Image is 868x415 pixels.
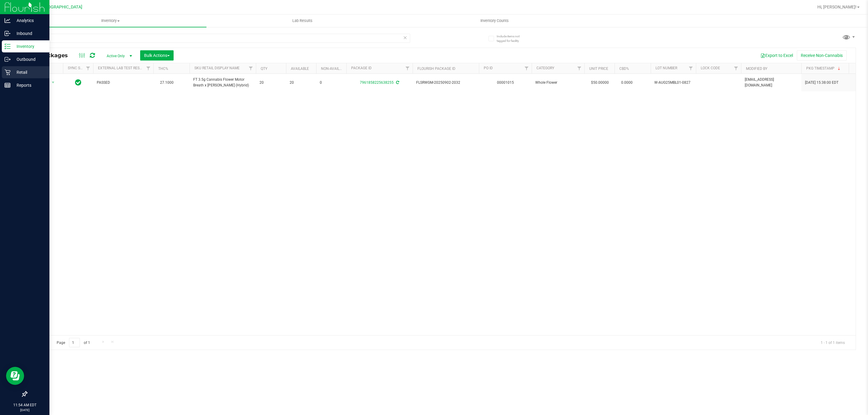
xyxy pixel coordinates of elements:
span: select [49,78,57,87]
span: 0 [320,80,343,86]
a: Inventory [14,14,206,27]
span: [GEOGRAPHIC_DATA] [41,5,82,10]
span: Hi, [PERSON_NAME]! [817,5,857,9]
span: Inventory [14,18,206,23]
a: Filter [731,63,741,73]
span: 27.1000 [157,78,177,87]
a: Package ID [351,66,372,70]
span: [DATE] 15:38:00 EDT [805,80,838,86]
a: Available [291,67,309,71]
span: All Packages [31,52,74,59]
span: 0.0000 [618,78,636,87]
a: External Lab Test Result [98,66,145,70]
a: PO ID [484,66,493,70]
p: Outbound [11,56,47,63]
a: Filter [83,63,93,73]
button: Export to Excel [756,50,797,61]
a: Unit Price [589,67,608,71]
iframe: Resource center [6,367,24,385]
span: 20 [259,80,282,86]
input: 1 [69,338,80,347]
span: Page of 1 [52,338,95,347]
span: Lab Results [284,18,321,23]
input: Search Package ID, Item Name, SKU, Lot or Part Number... [27,34,410,43]
inline-svg: Retail [5,69,11,75]
a: Flourish Package ID [417,67,455,71]
a: Lot Number [656,66,677,70]
a: Category [536,66,554,70]
p: Inventory [11,43,47,50]
span: FLSRWGM-20250902-2032 [416,80,475,86]
inline-svg: Inventory [5,43,11,49]
a: Non-Available [321,67,348,71]
a: THC% [158,67,168,71]
a: Filter [574,63,584,73]
a: 7961858225638255 [360,80,394,85]
p: Retail [11,69,47,76]
span: Clear [403,34,407,42]
a: Sync Status [68,66,91,70]
button: Bulk Actions [140,50,174,61]
a: Filter [403,63,413,73]
span: Bulk Actions [144,53,170,58]
span: W-AUG25MBL01-0827 [654,80,692,86]
span: 1 - 1 of 1 items [816,338,850,347]
a: Sku Retail Display Name [194,66,240,70]
p: 11:54 AM EDT [3,402,47,408]
span: FT 3.5g Cannabis Flower Motor Breath x [PERSON_NAME] (Hybrid) [193,77,252,88]
inline-svg: Outbound [5,56,11,62]
a: Filter [522,63,532,73]
a: Inventory Counts [398,14,590,27]
span: [EMAIL_ADDRESS][DOMAIN_NAME] [745,77,798,88]
p: [DATE] [3,408,47,412]
span: 20 [290,80,313,86]
inline-svg: Inbound [5,30,11,36]
inline-svg: Analytics [5,17,11,23]
a: Qty [261,67,267,71]
span: PASSED [97,80,150,86]
a: Filter [143,63,153,73]
a: Pkg Timestamp [806,66,841,70]
a: 00001015 [497,80,514,85]
a: Filter [686,63,696,73]
span: $50.00000 [588,78,612,87]
p: Reports [11,82,47,89]
a: CBD% [619,67,629,71]
button: Receive Non-Cannabis [797,50,847,61]
span: In Sync [75,78,81,87]
span: Whole Flower [535,80,581,86]
p: Analytics [11,17,47,24]
a: Modified By [746,67,767,71]
span: Inventory Counts [472,18,517,23]
p: Inbound [11,30,47,37]
a: Lab Results [206,14,398,27]
span: Sync from Compliance System [395,80,399,85]
a: Filter [246,63,256,73]
span: Include items not tagged for facility [497,34,527,43]
inline-svg: Reports [5,82,11,88]
a: Lock Code [701,66,720,70]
